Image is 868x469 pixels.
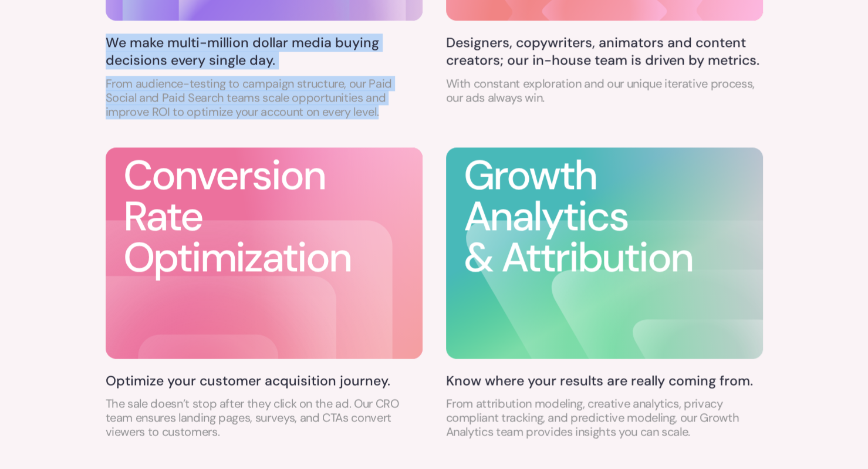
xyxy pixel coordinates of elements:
[464,155,763,278] h3: Growth Analytics & Attribution
[446,76,763,104] p: With constant exploration and our unique iterative process, our ads always win.
[106,76,423,119] p: From audience-testing to campaign structure, our Paid Social and Paid Search teams scale opportun...
[106,34,423,69] h5: We make multi-million dollar media buying decisions every single day.
[106,372,423,390] h5: Optimize your customer acquisition journey.
[106,396,423,438] p: The sale doesn’t stop after they click on the ad. Our CRO team ensures landing pages, surveys, an...
[123,155,351,278] h3: Conversion Rate Optimization
[446,34,763,69] h5: Designers, copywriters, animators and content creators; our in-house team is driven by metrics.
[446,372,763,390] h5: Know where your results are really coming from.
[446,396,763,438] p: From attribution modeling, creative analytics, privacy compliant tracking, and predictive modelin...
